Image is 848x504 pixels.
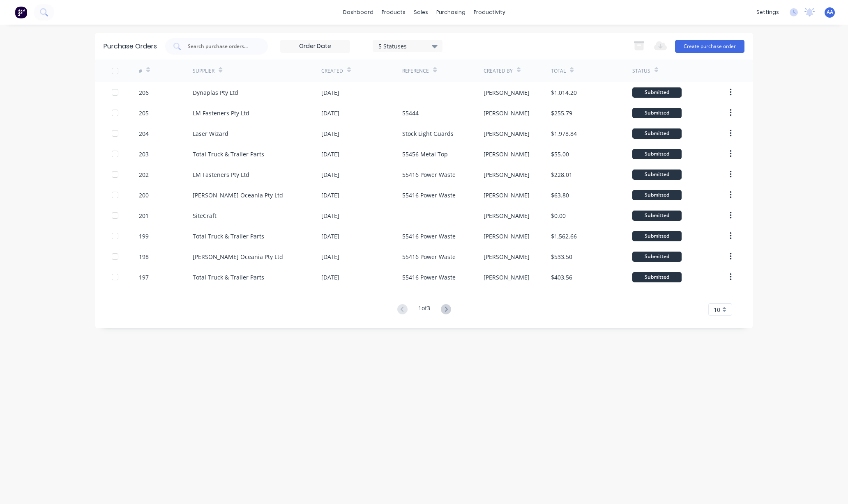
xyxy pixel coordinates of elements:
[470,6,509,18] div: productivity
[139,273,149,282] div: 197
[402,232,456,241] div: 55416 Power Waste
[402,67,429,75] div: Reference
[484,232,530,241] div: [PERSON_NAME]
[632,190,682,200] div: Submitted
[632,252,682,262] div: Submitted
[193,211,217,220] div: SiteCraft
[632,272,682,282] div: Submitted
[402,109,419,117] div: 55444
[484,170,530,179] div: [PERSON_NAME]
[410,6,432,18] div: sales
[321,129,339,138] div: [DATE]
[432,6,470,18] div: purchasing
[139,129,149,138] div: 204
[551,191,569,199] div: $63.80
[632,67,650,75] div: Status
[339,6,378,18] a: dashboard
[484,129,530,138] div: [PERSON_NAME]
[321,170,339,179] div: [DATE]
[551,88,577,97] div: $1,014.20
[484,88,530,97] div: [PERSON_NAME]
[484,109,530,117] div: [PERSON_NAME]
[193,170,249,179] div: LM Fasteners Pty Ltd
[139,150,149,158] div: 203
[827,9,833,16] span: AA
[484,150,530,158] div: [PERSON_NAME]
[321,211,339,220] div: [DATE]
[321,273,339,282] div: [DATE]
[139,88,149,97] div: 206
[418,304,430,316] div: 1 of 3
[321,232,339,241] div: [DATE]
[187,42,255,50] input: Search purchase orders...
[551,129,577,138] div: $1,978.84
[139,109,149,117] div: 205
[551,232,577,241] div: $1,562.66
[193,232,264,241] div: Total Truck & Trailer Parts
[632,128,682,139] div: Submitted
[193,88,238,97] div: Dynaplas Pty Ltd
[402,170,456,179] div: 55416 Power Waste
[378,41,437,50] div: 5 Statuses
[402,273,456,282] div: 55416 Power Waste
[321,191,339,199] div: [DATE]
[402,129,454,138] div: Stock Light Guards
[551,150,569,158] div: $55.00
[139,170,149,179] div: 202
[139,232,149,241] div: 199
[632,231,682,241] div: Submitted
[632,87,682,98] div: Submitted
[632,108,682,118] div: Submitted
[484,191,530,199] div: [PERSON_NAME]
[714,305,720,314] span: 10
[632,211,682,221] div: Submitted
[104,41,157,51] div: Purchase Orders
[752,6,783,18] div: settings
[193,109,249,117] div: LM Fasteners Pty Ltd
[484,211,530,220] div: [PERSON_NAME]
[632,149,682,159] div: Submitted
[402,191,456,199] div: 55416 Power Waste
[551,252,572,261] div: $533.50
[551,67,566,75] div: Total
[321,109,339,117] div: [DATE]
[484,67,513,75] div: Created By
[193,273,264,282] div: Total Truck & Trailer Parts
[139,67,142,75] div: #
[402,252,456,261] div: 55416 Power Waste
[139,211,149,220] div: 201
[321,67,343,75] div: Created
[193,191,283,199] div: [PERSON_NAME] Oceania Pty Ltd
[281,40,350,53] input: Order Date
[321,88,339,97] div: [DATE]
[551,109,572,117] div: $255.79
[139,252,149,261] div: 198
[551,211,566,220] div: $0.00
[193,150,264,158] div: Total Truck & Trailer Parts
[551,170,572,179] div: $228.01
[551,273,572,282] div: $403.56
[484,273,530,282] div: [PERSON_NAME]
[193,67,214,75] div: Supplier
[321,150,339,158] div: [DATE]
[15,6,27,18] img: Factory
[378,6,410,18] div: products
[632,170,682,180] div: Submitted
[321,252,339,261] div: [DATE]
[193,252,283,261] div: [PERSON_NAME] Oceania Pty Ltd
[484,252,530,261] div: [PERSON_NAME]
[193,129,228,138] div: Laser Wizard
[139,191,149,199] div: 200
[402,150,448,158] div: 55456 Metal Top
[675,40,744,53] button: Create purchase order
